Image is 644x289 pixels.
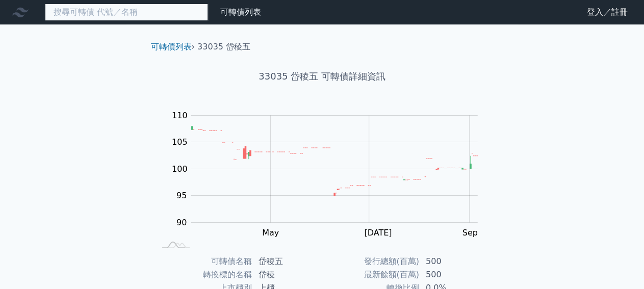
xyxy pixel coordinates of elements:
[172,164,188,174] tspan: 100
[151,42,192,51] a: 可轉債列表
[364,228,392,238] tspan: [DATE]
[420,255,490,268] td: 500
[172,137,188,147] tspan: 105
[220,7,261,17] a: 可轉債列表
[143,69,502,84] h1: 33035 岱稜五 可轉債詳細資訊
[322,255,420,268] td: 發行總額(百萬)
[176,191,187,200] tspan: 95
[262,228,279,238] tspan: May
[151,41,195,53] li: ›
[252,268,322,281] td: 岱稜
[176,218,187,227] tspan: 90
[166,111,493,238] g: Chart
[322,268,420,281] td: 最新餘額(百萬)
[420,268,490,281] td: 500
[155,268,252,281] td: 轉換標的名稱
[155,255,252,268] td: 可轉債名稱
[172,111,188,120] tspan: 110
[45,4,208,21] input: 搜尋可轉債 代號／名稱
[191,126,477,196] g: Series
[579,4,636,20] a: 登入／註冊
[252,255,322,268] td: 岱稜五
[462,228,477,238] tspan: Sep
[197,41,250,53] li: 33035 岱稜五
